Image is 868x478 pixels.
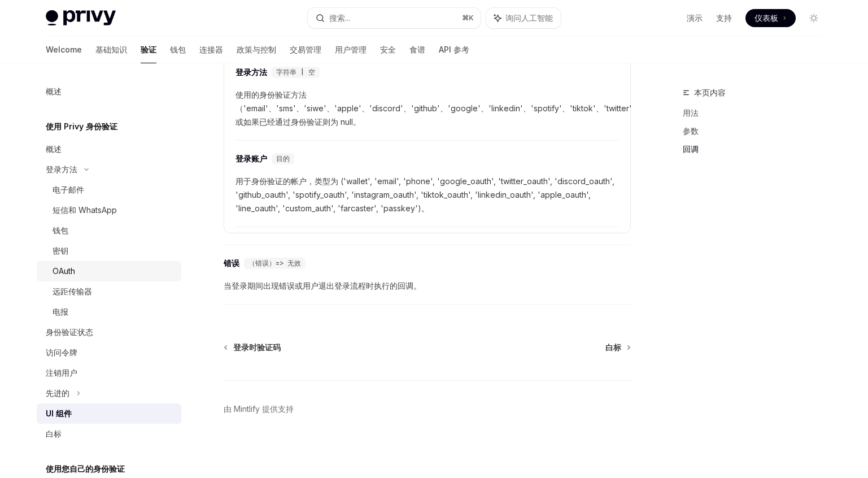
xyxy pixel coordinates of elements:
a: 注销用户 [37,363,181,383]
font: 概述 [46,86,62,96]
font: 回调 [683,144,699,154]
button: 询问人工智能 [486,8,561,28]
a: 参数 [683,122,832,140]
font: 错误 [224,258,239,268]
font: 验证 [141,45,156,54]
font: UI 组件 [46,409,72,418]
font: 使用您自己的身份验证 [46,464,125,473]
font: 当登录期间出现错误或用户退出登录流程时执行的回调。 [224,281,421,290]
a: 安全 [380,36,396,63]
font: 使用 Privy 身份验证 [46,121,117,131]
font: （错误）=> 无效 [248,259,301,268]
font: 电报 [53,307,68,316]
button: 切换暗模式 [805,9,823,27]
a: 回调 [683,140,832,158]
font: 电子邮件 [53,185,84,194]
a: 概述 [37,81,181,102]
font: 用于身份验证的帐户，类型为 ('wallet', 'email', 'phone', 'google_oauth', 'twitter_oauth', 'discord_oauth', 'git... [235,176,614,213]
font: K [469,14,474,22]
font: OAuth [53,266,75,276]
a: 钱包 [37,220,181,241]
font: 搜索... [329,13,350,23]
button: 搜索...⌘K [308,8,481,28]
font: 登录方法 [46,164,77,174]
font: 目的 [276,154,290,163]
font: 由 Mintlify 提供支持 [224,404,294,414]
font: 钱包 [53,225,68,235]
font: 访问令牌 [46,347,77,357]
font: 连接器 [199,45,223,54]
font: 用法 [683,108,699,118]
a: 密钥 [37,241,181,261]
font: 字符串 | 空 [276,68,315,77]
a: 概述 [37,139,181,159]
a: 短信和 WhatsApp [37,200,181,220]
font: 支持 [716,13,732,23]
a: OAuth [37,261,181,281]
a: 电报 [37,302,181,322]
a: Welcome [46,36,82,63]
font: 本页内容 [694,88,726,97]
font: 先进的 [46,388,69,398]
a: 白标 [37,424,181,444]
a: API 参考 [439,36,469,63]
a: 支持 [716,12,732,24]
font: 钱包 [170,45,186,54]
font: 参数 [683,126,699,136]
a: 电子邮件 [37,180,181,200]
font: 密钥 [53,246,68,255]
font: 注销用户 [46,368,77,377]
font: 基础知识 [95,45,127,54]
a: 由 Mintlify 提供支持 [224,403,294,415]
font: 询问人工智能 [505,13,553,23]
font: 短信和 WhatsApp [53,205,117,215]
font: 身份验证状态 [46,327,93,337]
a: 验证 [141,36,156,63]
font: 白标 [46,429,62,438]
a: 交易管理 [290,36,321,63]
font: 远距传输器 [53,286,92,296]
font: 政策与控制 [237,45,276,54]
font: 演示 [687,13,703,23]
a: 身份验证状态 [37,322,181,342]
font: 登录时验证码 [233,342,281,352]
font: 安全 [380,45,396,54]
a: 用法 [683,104,832,122]
font: 概述 [46,144,62,154]
a: UI 组件 [37,403,181,424]
a: 用户管理 [335,36,367,63]
font: 使用的身份验证方法（'email'、'sms'、'siwe'、'apple'、'discord'、'github'、'google'、'linkedin'、'spotify'、'tiktok'、... [235,90,805,127]
font: ⌘ [462,14,469,22]
font: 登录方法 [235,67,267,77]
a: 基础知识 [95,36,127,63]
a: 访问令牌 [37,342,181,363]
font: 仪表板 [754,13,778,23]
a: 演示 [687,12,703,24]
a: 登录时验证码 [225,342,281,353]
font: 登录账户 [235,154,267,164]
a: 连接器 [199,36,223,63]
a: 钱包 [170,36,186,63]
font: 白标 [605,342,621,352]
a: 食谱 [409,36,425,63]
font: 食谱 [409,45,425,54]
a: 政策与控制 [237,36,276,63]
font: 用户管理 [335,45,367,54]
img: 灯光标志 [46,10,116,26]
font: API 参考 [439,45,469,54]
a: 白标 [605,342,630,353]
a: 远距传输器 [37,281,181,302]
a: 仪表板 [745,9,796,27]
font: 交易管理 [290,45,321,54]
